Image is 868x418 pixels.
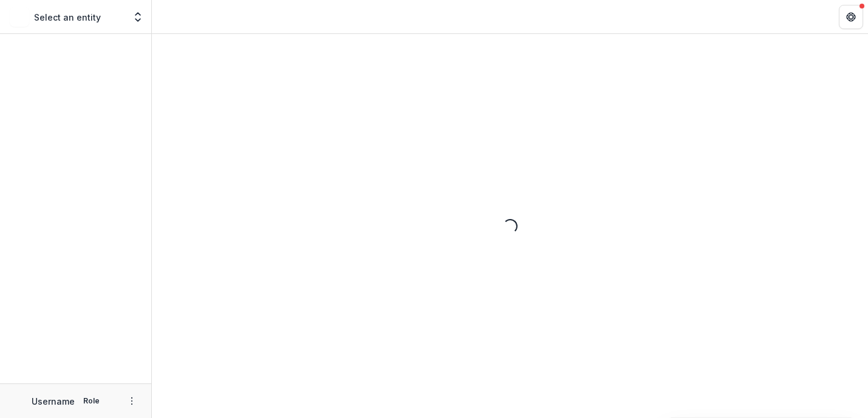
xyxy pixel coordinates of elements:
[32,395,75,408] p: Username
[34,11,101,24] p: Select an entity
[80,396,103,406] p: Role
[125,394,139,408] button: More
[129,5,146,29] button: Open entity switcher
[839,5,863,29] button: Get Help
